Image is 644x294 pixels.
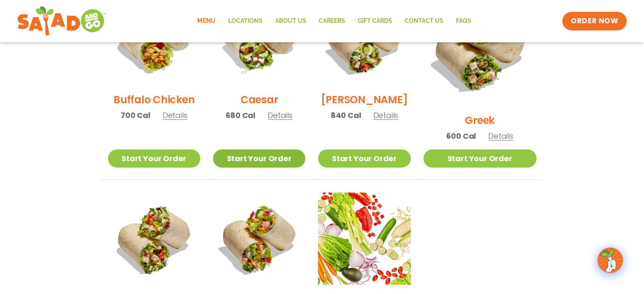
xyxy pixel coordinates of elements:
span: 600 Cal [446,130,476,142]
span: Details [488,131,513,141]
a: FAQs [449,11,477,31]
span: 680 Cal [226,110,255,121]
a: Start Your Order [213,149,305,168]
a: About Us [268,11,312,31]
img: wpChatIcon [598,248,622,272]
span: Details [373,110,398,121]
a: Start Your Order [108,149,200,168]
h2: Buffalo Chicken [113,92,194,107]
a: Careers [312,11,351,31]
a: Contact Us [398,11,449,31]
span: 840 Cal [331,110,361,121]
img: new-SAG-logo-768×292 [17,4,106,38]
nav: Menu [191,11,477,31]
span: 700 Cal [121,110,150,121]
img: Product photo for Build Your Own [318,192,410,285]
span: Details [163,110,188,121]
span: Details [268,110,293,121]
h2: Greek [465,113,495,128]
img: Product photo for Jalapeño Ranch Wrap [108,192,200,285]
a: ORDER NOW [562,12,627,30]
a: Menu [191,11,221,31]
img: Product photo for Thai Wrap [213,192,305,285]
a: Start Your Order [423,149,536,168]
a: Start Your Order [318,149,410,168]
span: ORDER NOW [571,16,618,26]
a: Locations [221,11,268,31]
h2: Caesar [240,92,278,107]
h2: [PERSON_NAME] [321,92,408,107]
a: GIFT CARDS [351,11,398,31]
